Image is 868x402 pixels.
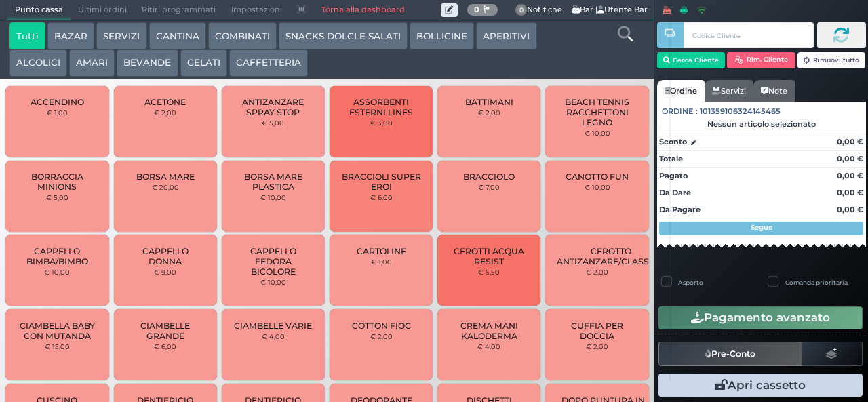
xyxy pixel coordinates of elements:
span: CEROTTO ANTIZANZARE/CLASSICO [557,246,665,266]
small: € 10,00 [260,278,286,286]
span: ANTIZANZARE SPRAY STOP [233,97,314,117]
small: € 6,00 [154,342,176,350]
span: BRACCIOLI SUPER EROI [341,172,422,192]
button: APERITIVI [476,22,536,49]
a: Servizi [705,80,753,102]
button: BOLLICINE [410,22,474,49]
span: CAPPELLO DONNA [125,246,205,266]
button: Pagamento avanzato [658,306,863,329]
small: € 10,00 [44,268,70,276]
span: ASSORBENTI ESTERNI LINES [341,97,422,117]
small: € 2,00 [370,332,393,340]
span: BATTIMANI [465,97,513,107]
a: Ordine [657,80,705,102]
b: 0 [474,5,479,14]
span: CARTOLINE [357,246,406,256]
span: Ordine : [662,106,698,117]
span: CANOTTO FUN [566,172,629,182]
button: GELATI [180,49,227,77]
small: € 4,00 [262,332,285,340]
button: Cerca Cliente [657,52,726,68]
small: € 20,00 [152,183,179,191]
small: € 5,00 [46,193,68,201]
strong: 0,00 € [837,137,863,146]
strong: Da Dare [659,188,691,197]
span: Ritiri programmati [134,1,223,20]
button: SNACKS DOLCI E SALATI [279,22,408,49]
button: BEVANDE [117,49,178,77]
small: € 2,00 [478,108,500,117]
span: BORSA MARE PLASTICA [233,172,314,192]
span: COTTON FIOC [352,321,411,331]
button: CANTINA [149,22,206,49]
span: CIAMBELLE GRANDE [125,321,205,341]
small: € 5,00 [262,119,284,127]
button: Pre-Conto [658,342,802,366]
button: Tutti [9,22,45,49]
small: € 3,00 [370,119,393,127]
span: BEACH TENNIS RACCHETTONI LEGNO [557,97,637,127]
input: Codice Cliente [684,22,813,48]
small: € 5,50 [478,268,500,276]
span: CUFFIA PER DOCCIA [557,321,637,341]
span: CAPPELLO FEDORA BICOLORE [233,246,314,277]
span: Punto cassa [7,1,71,20]
small: € 10,00 [260,193,286,201]
button: ALCOLICI [9,49,67,77]
span: CAPPELLO BIMBA/BIMBO [17,246,98,266]
span: ACCENDINO [31,97,84,107]
small: € 4,00 [477,342,500,350]
strong: 0,00 € [837,188,863,197]
span: Impostazioni [224,1,290,20]
button: CAFFETTERIA [229,49,308,77]
button: SERVIZI [96,22,146,49]
small: € 2,00 [586,342,608,350]
strong: Segue [751,223,772,232]
small: € 1,00 [47,108,68,117]
span: BORRACCIA MINIONS [17,172,98,192]
strong: Pagato [659,171,688,180]
small: € 10,00 [585,183,610,191]
strong: Totale [659,154,683,163]
label: Asporto [678,278,703,287]
div: Nessun articolo selezionato [657,119,866,129]
span: CEROTTI ACQUA RESIST [449,246,530,266]
small: € 6,00 [370,193,393,201]
span: BORSA MARE [136,172,195,182]
span: BRACCIOLO [463,172,515,182]
small: € 1,00 [371,258,392,266]
a: Note [753,80,795,102]
small: € 9,00 [154,268,176,276]
small: € 10,00 [585,129,610,137]
span: Ultimi ordini [71,1,134,20]
small: € 15,00 [45,342,70,350]
button: COMBINATI [208,22,277,49]
strong: 0,00 € [837,154,863,163]
span: CREMA MANI KALODERMA [449,321,530,341]
small: € 2,00 [586,268,608,276]
span: CIAMBELLA BABY CON MUTANDA [17,321,98,341]
strong: 0,00 € [837,205,863,214]
button: BAZAR [47,22,94,49]
strong: 0,00 € [837,171,863,180]
span: CIAMBELLE VARIE [234,321,312,331]
button: Rim. Cliente [727,52,795,68]
span: 101359106324145465 [700,106,781,117]
button: Apri cassetto [658,374,863,397]
label: Comanda prioritaria [785,278,848,287]
strong: Da Pagare [659,205,701,214]
small: € 2,00 [154,108,176,117]
span: 0 [515,4,528,16]
a: Torna alla dashboard [313,1,412,20]
button: Rimuovi tutto [797,52,866,68]
span: ACETONE [144,97,186,107]
button: AMARI [69,49,115,77]
small: € 7,00 [478,183,500,191]
strong: Sconto [659,136,687,148]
